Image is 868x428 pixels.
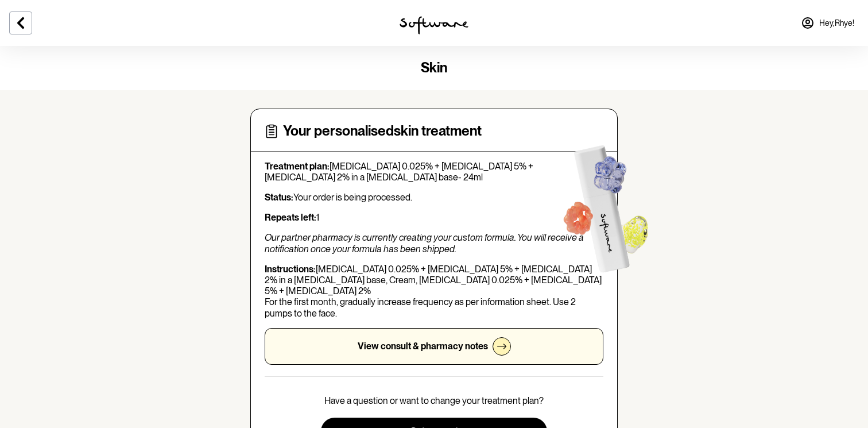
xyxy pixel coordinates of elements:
[324,395,544,406] p: Have a question or want to change your treatment plan?
[265,192,293,203] strong: Status:
[400,16,468,34] img: software logo
[421,59,447,76] span: skin
[265,264,603,319] p: [MEDICAL_DATA] 0.025% + [MEDICAL_DATA] 5% + [MEDICAL_DATA] 2% in a [MEDICAL_DATA] base, Cream, [M...
[265,212,603,223] p: 1
[794,9,861,37] a: Hey,Rhye!
[358,341,488,352] p: View consult & pharmacy notes
[265,161,603,183] p: [MEDICAL_DATA] 0.025% + [MEDICAL_DATA] 5% + [MEDICAL_DATA] 2% in a [MEDICAL_DATA] base- 24ml
[265,212,316,223] strong: Repeats left:
[539,122,668,287] img: Software treatment bottle
[819,18,854,28] span: Hey, Rhye !
[265,264,316,275] strong: Instructions:
[283,123,482,140] h4: Your personalised skin treatment
[265,161,330,172] strong: Treatment plan:
[265,192,603,203] p: Your order is being processed.
[265,232,603,254] p: Our partner pharmacy is currently creating your custom formula. You will receive a notification o...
